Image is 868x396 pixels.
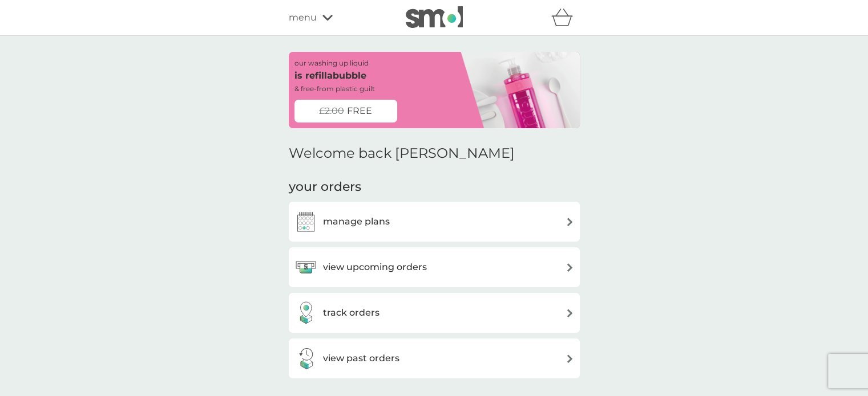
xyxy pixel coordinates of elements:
img: smol [406,6,463,28]
span: £2.00 [319,104,344,119]
h3: manage plans [323,214,390,229]
img: arrow right [566,218,574,226]
h3: view upcoming orders [323,260,427,275]
img: arrow right [566,263,574,272]
h3: track orders [323,305,380,320]
img: arrow right [566,354,574,363]
div: basket [551,6,580,29]
p: & free-from plastic guilt [294,83,375,94]
h2: Welcome back [PERSON_NAME] [289,145,515,162]
p: is refillabubble [294,68,366,83]
span: FREE [347,104,372,119]
h3: view past orders [323,351,399,366]
span: menu [289,10,317,25]
h3: your orders [289,178,361,196]
img: arrow right [566,309,574,317]
p: our washing up liquid [294,58,369,68]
